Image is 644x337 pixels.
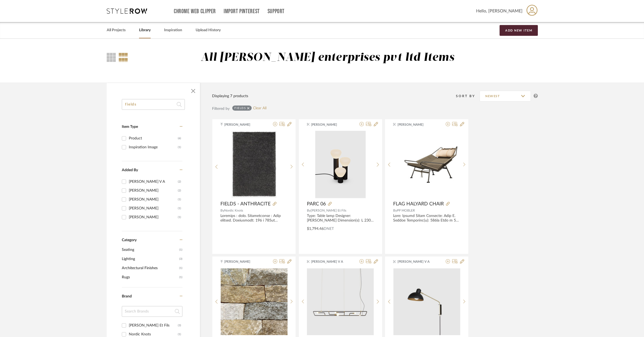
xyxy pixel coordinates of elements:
[476,8,522,14] span: Hello, [PERSON_NAME]
[397,122,431,127] span: [PERSON_NAME]
[179,264,182,272] span: (1)
[122,238,137,243] span: Category
[224,9,260,14] a: Import Pinterest
[122,125,138,129] span: Item Type
[221,268,288,335] img: FIELDSTONE
[179,273,182,282] span: (1)
[268,9,285,14] a: Support
[201,51,454,65] div: All [PERSON_NAME] enterprises pvt ltd Items
[122,245,178,254] span: Seating
[224,122,258,127] span: [PERSON_NAME]
[307,227,324,231] span: $1,794.46
[196,27,221,34] a: Upload History
[178,186,181,195] div: (2)
[129,204,178,213] div: [PERSON_NAME]
[234,106,246,110] div: fields
[129,134,178,143] div: Product
[315,131,366,198] img: PARC 06
[307,209,311,212] span: By
[179,245,182,254] span: (1)
[178,134,181,143] div: (6)
[393,268,460,335] img: WALDORF WALL SMALL
[129,213,178,222] div: [PERSON_NAME]
[393,142,460,187] img: FLAG HALYARD CHAIR
[122,168,138,172] span: Added By
[307,268,374,335] img: BEAUBIEN CEILING
[178,321,181,330] div: (3)
[178,177,181,186] div: (2)
[393,209,397,212] span: By
[307,201,326,207] span: PARC 06
[500,25,538,36] button: Add New Item
[324,227,334,231] span: DNET
[178,213,181,222] div: (1)
[224,209,243,212] span: Nordic Knots
[129,177,178,186] div: [PERSON_NAME] V A
[397,259,431,264] span: [PERSON_NAME] V A
[122,254,178,264] span: Lighting
[178,195,181,204] div: (1)
[307,214,374,223] div: Type: Table lamp Designer: [PERSON_NAME] Dimension(s): L 230 x W 230 x H 460 mm Material/Finishes...
[129,321,178,330] div: [PERSON_NAME] Et Fils
[393,214,460,223] div: Lore: Ipsumd Sitam Consecte: Adip E. Seddoe Temporinc(u): 586la Etdo m 597 al Enima m 88ve Quis N...
[311,259,345,264] span: [PERSON_NAME] V A
[220,209,224,212] span: By
[122,264,178,273] span: Architectural Finishes
[188,86,199,96] button: Close
[129,195,178,204] div: [PERSON_NAME]
[393,201,444,207] span: FLAG HALYARD CHAIR
[456,93,480,99] div: Sort By
[129,186,178,195] div: [PERSON_NAME]
[253,106,266,111] a: Clear All
[220,214,288,223] div: Loremips : dolo. Sitametconse : Adip elitsed. Doeiusmodt: 196 i 785ut 474l222 et 109d074 ma 801a7...
[178,143,181,152] div: (1)
[107,27,126,34] a: All Projects
[311,209,346,212] span: [PERSON_NAME] Et Fils
[212,93,248,99] div: Displaying 7 products
[174,9,216,14] a: Chrome Web Clipper
[122,99,185,110] input: Search within 7 results
[129,143,178,152] div: Inspiration Image
[139,27,151,34] a: Library
[122,273,178,282] span: Rugs
[231,131,276,198] img: FIELDS - ANTHRACITE
[224,259,258,264] span: [PERSON_NAME]
[397,209,415,212] span: PP MOBLER
[212,106,230,112] div: Filtered by
[122,306,182,317] input: Search Brands
[178,204,181,213] div: (1)
[164,27,182,34] a: Inspiration
[179,255,182,263] span: (3)
[221,131,288,198] div: 0
[122,294,132,298] span: Brand
[311,122,345,127] span: [PERSON_NAME]
[220,201,271,207] span: FIELDS - ANTHRACITE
